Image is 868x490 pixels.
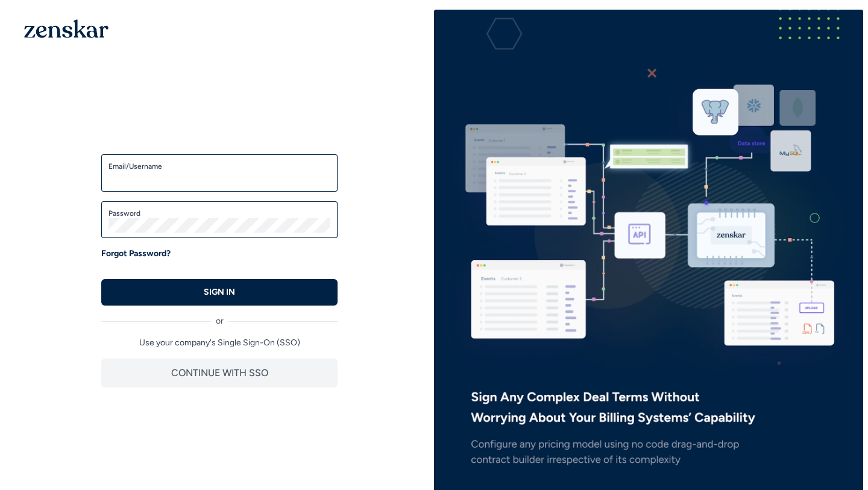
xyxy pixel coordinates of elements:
[101,359,338,388] button: CONTINUE WITH SSO
[108,209,330,218] label: Password
[108,162,330,171] label: Email/Username
[101,248,171,260] a: Forgot Password?
[101,337,338,349] p: Use your company's Single Sign-On (SSO)
[24,19,108,38] img: 1OGAJ2xQqyY4LXKgY66KYq0eOWRCkrZdAb3gUhuVAqdWPZE9SRJmCz+oDMSn4zDLXe31Ii730ItAGKgCKgCCgCikA4Av8PJUP...
[101,306,338,327] div: or
[101,279,338,306] button: SIGN IN
[204,286,235,298] p: SIGN IN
